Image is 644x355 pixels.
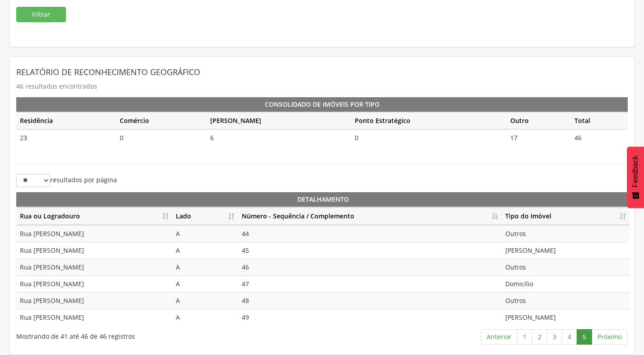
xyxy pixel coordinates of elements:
td: 46 [571,129,628,146]
td: A [172,259,238,275]
select: resultados por página [16,174,50,187]
th: Outro [507,112,570,129]
button: Filtrar [16,7,66,22]
td: A [172,225,238,242]
td: [PERSON_NAME] [502,309,630,326]
th: [PERSON_NAME] [207,112,351,129]
td: Domicílio [502,275,630,292]
span: Feedback [631,156,639,187]
th: Detalhamento [16,192,630,208]
td: 17 [507,129,570,146]
td: Outros [502,292,630,309]
td: 0 [116,129,207,146]
a: 4 [562,329,577,345]
button: Feedback - Mostrar pesquisa [627,147,644,208]
a: 3 [547,329,562,345]
a: 5 [577,329,592,345]
a: 2 [532,329,547,345]
td: 44 [238,225,502,242]
label: resultados por página [16,174,117,187]
td: A [172,309,238,326]
td: 48 [238,292,502,309]
td: Rua [PERSON_NAME] [16,292,172,309]
a: Anterior [481,329,517,345]
th: Número - Sequência / Complemento: Ordenar colunas de forma descendente [238,208,502,225]
td: A [172,292,238,309]
header: Relatório de Reconhecimento Geográfico [16,64,628,80]
th: Total [571,112,628,129]
th: Consolidado de Imóveis por Tipo [16,97,628,112]
p: 46 resultados encontrados [16,80,628,93]
td: 45 [238,242,502,259]
th: Ponto Estratégico [351,112,507,129]
td: Outros [502,225,630,242]
td: 0 [351,129,507,146]
th: Comércio [116,112,207,129]
th: Tipo do Imóvel: Ordenar colunas de forma ascendente [502,208,630,225]
td: Rua [PERSON_NAME] [16,309,172,326]
th: Rua ou Logradouro: Ordenar colunas de forma ascendente [16,208,172,225]
a: 1 [517,329,532,345]
td: Rua [PERSON_NAME] [16,275,172,292]
th: Residência [16,112,116,129]
td: Rua [PERSON_NAME] [16,259,172,275]
th: Lado: Ordenar colunas de forma ascendente [172,208,238,225]
td: 23 [16,129,116,146]
td: Rua [PERSON_NAME] [16,242,172,259]
td: 47 [238,275,502,292]
td: Rua [PERSON_NAME] [16,225,172,242]
td: Outros [502,259,630,275]
td: [PERSON_NAME] [502,242,630,259]
a: Próximo [592,329,628,345]
td: A [172,242,238,259]
td: 6 [207,129,351,146]
td: 46 [238,259,502,275]
div: Mostrando de 41 até 46 de 46 registros [16,328,263,341]
td: A [172,275,238,292]
td: 49 [238,309,502,326]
